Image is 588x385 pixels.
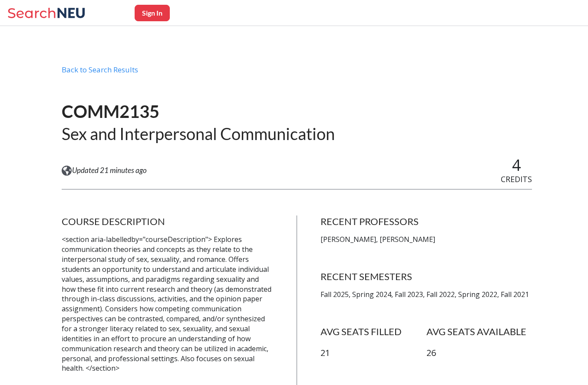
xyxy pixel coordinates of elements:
span: CREDITS [501,174,532,184]
span: 4 [512,154,521,176]
h4: AVG SEATS FILLED [320,326,426,338]
h1: COMM2135 [62,101,335,123]
p: 21 [320,347,426,359]
h4: RECENT SEMESTERS [320,271,532,283]
h2: Sex and Interpersonal Communication [62,123,335,144]
p: 26 [426,347,532,359]
h4: COURSE DESCRIPTION [62,215,273,228]
div: Back to Search Results [62,65,532,82]
h4: RECENT PROFESSORS [320,215,532,228]
button: Sign In [135,5,170,21]
h4: AVG SEATS AVAILABLE [426,326,532,338]
p: <section aria-labelledby="courseDescription"> Explores communication theories and concepts as the... [62,235,273,373]
span: Updated 21 minutes ago [72,166,147,175]
p: Fall 2025, Spring 2024, Fall 2023, Fall 2022, Spring 2022, Fall 2021 [320,290,532,300]
p: [PERSON_NAME], [PERSON_NAME] [320,235,532,245]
